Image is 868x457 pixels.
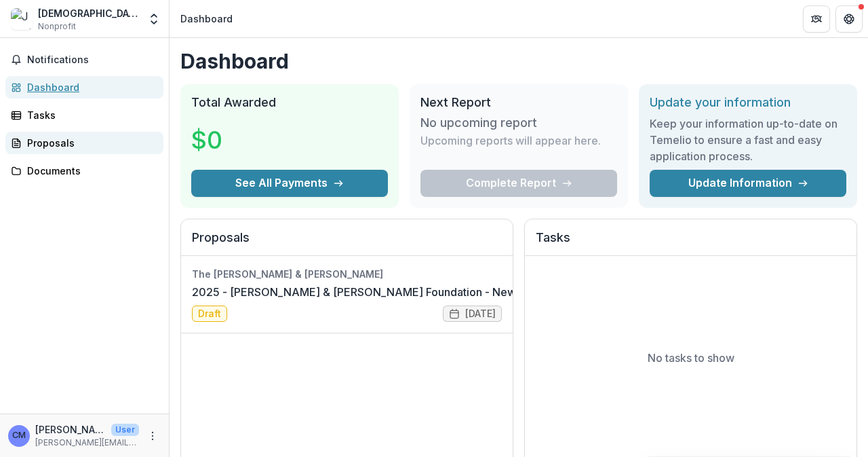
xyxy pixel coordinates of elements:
[420,95,617,110] h2: Next Report
[38,20,76,33] span: Nonprofit
[420,132,601,149] p: Upcoming reports will appear here.
[35,422,106,437] p: [PERSON_NAME]
[180,49,857,73] h1: Dashboard
[27,108,153,122] div: Tasks
[27,164,153,178] div: Documents
[144,5,163,33] button: Open entity switcher
[27,54,158,66] span: Notifications
[35,437,139,449] p: [PERSON_NAME][EMAIL_ADDRESS][PERSON_NAME][DOMAIN_NAME]
[191,95,388,110] h2: Total Awarded
[175,9,238,29] nav: breadcrumb
[536,230,846,256] h2: Tasks
[650,170,846,197] a: Update Information
[5,160,163,182] a: Documents
[650,115,846,164] h3: Keep your information up-to-date on Temelio to ensure a fast and easy application process.
[5,49,163,71] button: Notifications
[648,350,734,366] p: No tasks to show
[835,5,863,33] button: Get Help
[144,428,161,444] button: More
[191,122,293,158] h3: $0
[5,132,163,154] a: Proposals
[27,136,153,150] div: Proposals
[38,6,139,20] div: [DEMOGRAPHIC_DATA] Refugee Service [GEOGRAPHIC_DATA]
[191,170,388,197] button: See All Payments
[5,104,163,126] a: Tasks
[11,8,33,30] img: Jesuit Refugee Service USA
[5,76,163,98] a: Dashboard
[192,284,589,300] a: 2025 - [PERSON_NAME] & [PERSON_NAME] Foundation - New Grantee Form
[803,5,830,33] button: Partners
[12,431,26,440] div: Chris Moser
[420,115,537,130] h3: No upcoming report
[111,424,139,436] p: User
[27,80,153,94] div: Dashboard
[180,12,233,26] div: Dashboard
[650,95,846,110] h2: Update your information
[192,230,502,256] h2: Proposals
